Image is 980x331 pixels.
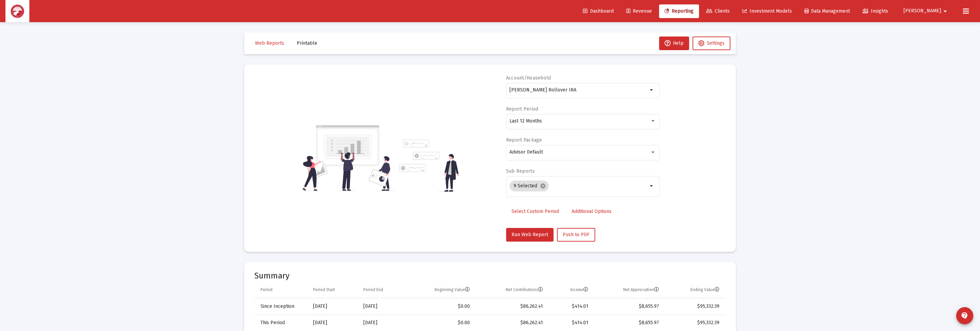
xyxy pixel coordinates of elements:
div: [DATE] [363,303,401,310]
mat-icon: cancel [540,183,546,189]
button: Web Reports [250,37,290,50]
label: Report Period [506,106,538,112]
span: Investment Models [742,8,792,14]
div: [DATE] [313,319,354,326]
span: Settings [707,40,725,46]
span: Printable [297,40,317,46]
td: $8,655.97 [593,298,664,315]
mat-chip-list: Selection [509,179,648,193]
td: Column Net Appreciation [593,282,664,298]
a: Investment Models [737,4,797,18]
div: [DATE] [363,319,401,326]
span: Additional Options [572,208,612,214]
td: $414.01 [548,298,593,315]
span: Run Web Report [512,232,548,238]
div: Ending Value [690,287,719,292]
a: Clients [701,4,735,18]
button: Run Web Report [506,228,554,242]
div: Beginning Value [435,287,470,292]
div: Net Contributions [506,287,543,292]
div: Period Start [313,287,335,292]
span: Web Reports [255,40,284,46]
span: Reporting [664,8,694,14]
td: $95,332.39 [664,315,726,331]
mat-chip: 9 Selected [509,181,549,191]
td: Column Period End [359,282,406,298]
td: $95,332.39 [664,298,726,315]
span: Select Custom Period [512,208,559,214]
span: [PERSON_NAME] [904,8,941,14]
img: Dashboard [11,4,24,18]
span: Help [664,40,684,46]
a: Dashboard [577,4,619,18]
mat-icon: contact_support [961,312,969,320]
img: reporting [301,124,395,192]
td: $414.01 [548,315,593,331]
mat-icon: arrow_drop_down [648,86,656,94]
mat-icon: arrow_drop_down [941,4,949,18]
span: Clients [706,8,730,14]
span: Insights [863,8,888,14]
div: Period [261,287,272,292]
button: Push to PDF [557,228,595,242]
label: Sub Reports [506,168,535,174]
button: [PERSON_NAME] [895,4,957,18]
a: Revenue [621,4,657,18]
div: Period End [363,287,383,292]
label: Report Package [506,137,542,143]
a: Insights [857,4,894,18]
mat-card-title: Summary [254,272,726,279]
span: Dashboard [583,8,614,14]
img: reporting-alt [399,140,459,192]
div: [DATE] [313,303,354,310]
td: $0.00 [406,298,474,315]
button: Printable [291,37,323,50]
td: $8,655.97 [593,315,664,331]
a: Data Management [799,4,855,18]
div: Income [570,287,588,292]
input: Search or select an account or household [509,87,648,93]
td: $86,262.41 [475,315,548,331]
button: Settings [692,37,730,50]
td: $86,262.41 [475,298,548,315]
td: Column Net Contributions [475,282,548,298]
td: This Period [254,315,308,331]
span: Advisor Default [509,149,543,155]
div: Net Appreciation [623,287,659,292]
span: Push to PDF [563,232,589,238]
button: Help [659,37,689,50]
span: Data Management [804,8,850,14]
td: Column Period [254,282,308,298]
td: Column Beginning Value [406,282,474,298]
a: Reporting [659,4,699,18]
td: Column Income [548,282,593,298]
td: $0.00 [406,315,474,331]
label: Account/Household [506,75,551,81]
td: Since Inception [254,298,308,315]
td: Column Ending Value [664,282,726,298]
span: Revenue [626,8,652,14]
td: Column Period Start [308,282,359,298]
span: Last 12 Months [509,118,542,124]
mat-icon: arrow_drop_down [648,182,656,190]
